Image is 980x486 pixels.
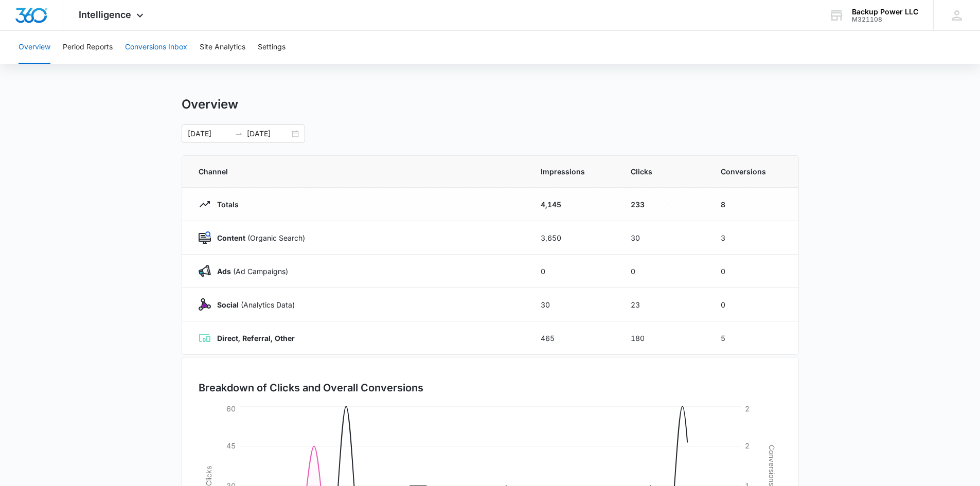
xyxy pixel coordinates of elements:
span: Intelligence [79,9,131,20]
span: to [235,130,243,138]
tspan: 2 [745,441,750,450]
td: 8 [708,188,798,221]
td: 4,145 [528,188,618,221]
td: 0 [708,288,798,321]
img: Social [199,298,211,311]
tspan: 2 [745,404,750,413]
tspan: Conversions [768,445,776,486]
td: 3,650 [528,221,618,255]
button: Period Reports [63,31,113,64]
td: 30 [528,288,618,321]
td: 465 [528,321,618,355]
h3: Breakdown of Clicks and Overall Conversions [199,380,423,395]
td: 5 [708,321,798,355]
button: Conversions Inbox [125,31,187,64]
td: 0 [708,255,798,288]
img: Content [199,231,211,244]
p: (Ad Campaigns) [211,266,288,277]
span: Channel [199,166,516,177]
div: account id [852,16,918,23]
tspan: 60 [226,404,236,413]
td: 233 [618,188,708,221]
td: 0 [618,255,708,288]
p: (Organic Search) [211,232,305,243]
tspan: 45 [226,441,236,450]
span: Clicks [631,166,696,177]
p: Totals [211,199,239,210]
strong: Social [217,300,239,309]
input: End date [247,128,290,139]
span: Impressions [541,166,606,177]
img: Ads [199,265,211,277]
strong: Ads [217,267,231,276]
span: Conversions [721,166,782,177]
td: 30 [618,221,708,255]
td: 0 [528,255,618,288]
tspan: Clicks [204,466,212,486]
button: Settings [258,31,286,64]
div: account name [852,8,918,16]
strong: Direct, Referral, Other [217,334,295,343]
p: (Analytics Data) [211,299,295,310]
td: 23 [618,288,708,321]
button: Overview [19,31,50,64]
input: Start date [188,128,230,139]
h1: Overview [182,97,238,112]
td: 180 [618,321,708,355]
td: 3 [708,221,798,255]
button: Site Analytics [200,31,245,64]
strong: Content [217,233,245,242]
span: swap-right [235,130,243,138]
